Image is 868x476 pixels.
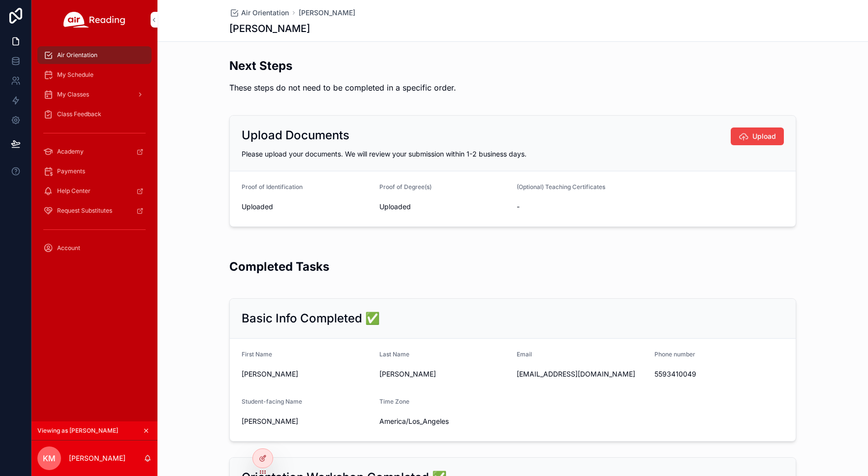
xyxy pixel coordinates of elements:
span: [PERSON_NAME] [242,416,372,426]
span: [PERSON_NAME] [379,369,509,379]
span: Air Orientation [57,51,97,59]
span: - [517,202,784,212]
span: Student-facing Name [242,398,302,405]
span: America/Los_Angeles [379,416,449,426]
a: Academy [37,143,152,160]
span: (Optional) Teaching Certificates [517,183,605,190]
h2: Basic Info Completed ✅ [242,311,380,326]
a: My Classes [37,86,152,103]
a: [PERSON_NAME] [299,8,355,18]
a: Account [37,239,152,257]
span: [EMAIL_ADDRESS][DOMAIN_NAME] [517,369,647,379]
span: My Classes [57,91,89,98]
a: Request Substitutes [37,202,152,220]
span: Last Name [379,350,409,358]
span: Phone number [654,350,695,358]
a: Air Orientation [229,8,289,18]
a: Class Feedback [37,105,152,123]
a: My Schedule [37,66,152,84]
span: Upload [752,131,776,141]
span: Help Center [57,187,91,195]
span: Account [57,244,80,252]
img: App logo [63,12,125,28]
span: Time Zone [379,398,409,405]
span: 5593410049 [654,369,784,379]
span: Uploaded [242,202,372,212]
span: Air Orientation [241,8,289,18]
span: Uploaded [379,202,509,212]
button: Upload [731,127,784,145]
span: Proof of Degree(s) [379,183,432,190]
h1: [PERSON_NAME] [229,22,310,35]
span: [PERSON_NAME] [242,369,372,379]
span: Email [517,350,532,358]
a: Air Orientation [37,46,152,64]
span: KM [43,452,56,464]
span: First Name [242,350,272,358]
a: Help Center [37,182,152,200]
span: My Schedule [57,71,93,79]
span: Viewing as [PERSON_NAME] [37,427,118,435]
span: Proof of Identification [242,183,303,190]
h2: Upload Documents [242,127,349,143]
span: Class Feedback [57,110,101,118]
h2: Completed Tasks [229,258,329,275]
span: Please upload your documents. We will review your submission within 1-2 business days. [242,150,527,158]
span: Request Substitutes [57,207,112,215]
a: Payments [37,162,152,180]
p: [PERSON_NAME] [69,453,125,463]
span: Payments [57,167,85,175]
h2: Next Steps [229,58,456,74]
span: Academy [57,148,84,156]
div: scrollable content [31,39,157,270]
p: These steps do not need to be completed in a specific order. [229,82,456,94]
